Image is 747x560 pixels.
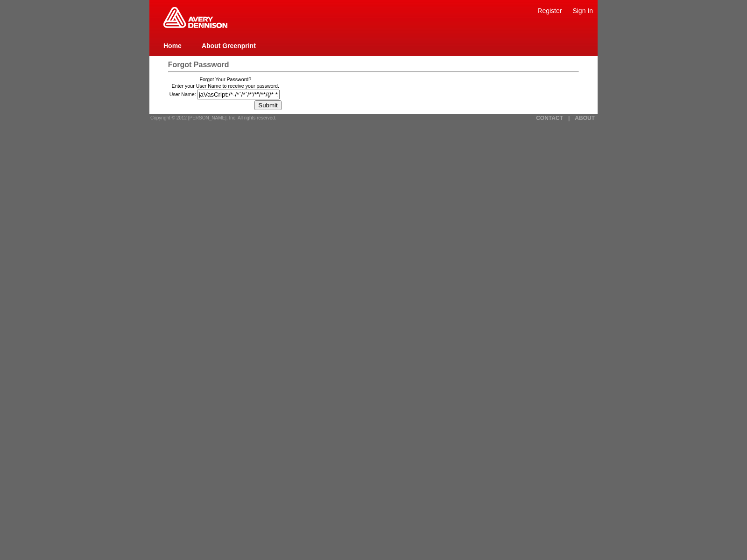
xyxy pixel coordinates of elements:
img: Home [163,7,227,28]
label: User Name: [169,91,196,97]
span: Forgot Password [168,61,229,69]
a: About Greenprint [202,42,256,49]
a: Sign In [572,7,593,14]
a: ABOUT [575,115,595,121]
td: Enter your User Name to receive your password. [169,83,282,89]
a: | [568,115,570,121]
a: CONTACT [536,115,563,121]
a: Register [537,7,562,14]
span: Copyright © 2012 [PERSON_NAME], Inc. All rights reserved. [150,115,276,120]
a: Greenprint [163,23,227,29]
td: Forgot Your Password? [169,77,282,82]
a: Home [163,42,182,49]
input: Submit [254,100,281,110]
